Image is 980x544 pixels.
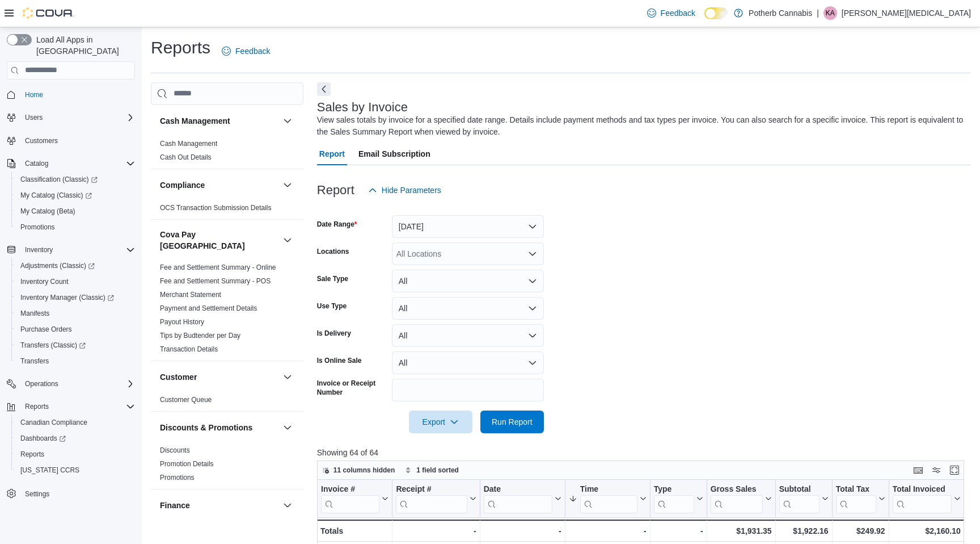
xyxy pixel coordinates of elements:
h3: Report [317,183,354,197]
button: Customers [2,132,140,149]
a: Discounts [160,446,190,454]
div: Subtotal [779,484,819,513]
a: Feedback [217,40,274,62]
span: Settings [25,489,49,499]
button: Reports [11,446,140,462]
a: Promotions [16,220,60,234]
label: Is Online Sale [317,356,362,365]
button: Subtotal [779,484,828,513]
a: Home [20,88,48,102]
span: Reports [16,447,135,461]
span: Purchase Orders [20,325,72,334]
button: Finance [281,499,294,512]
h1: Reports [151,36,210,59]
button: Invoice # [321,484,388,513]
span: Home [25,90,43,99]
a: Purchase Orders [16,323,77,336]
button: Reports [2,399,140,415]
button: Enter fullscreen [948,463,961,477]
a: Adjustments (Classic) [11,258,140,274]
span: Payout History [160,317,204,327]
span: Promotions [20,223,55,232]
h3: Cash Management [160,115,230,127]
button: My Catalog (Beta) [11,203,140,219]
span: Inventory Manager (Classic) [20,293,114,302]
a: Cash Out Details [160,153,212,161]
span: Export [416,411,466,433]
div: $1,931.35 [711,524,772,538]
span: Promotions [16,220,135,234]
div: Invoice # [321,484,379,513]
div: Total Invoiced [892,484,951,495]
span: Run Report [492,416,533,428]
a: Payment and Settlement Details [160,304,257,312]
a: My Catalog (Beta) [16,204,80,218]
h3: Compliance [160,179,205,191]
button: Cash Management [160,115,278,127]
button: Cova Pay [GEOGRAPHIC_DATA] [281,233,294,247]
a: Manifests [16,307,54,320]
span: Catalog [20,157,135,170]
button: [US_STATE] CCRS [11,462,140,478]
label: Is Delivery [317,329,351,338]
button: Next [317,82,331,96]
button: Run Report [480,411,544,433]
span: Users [20,111,135,124]
label: Use Type [317,302,347,311]
span: Merchant Statement [160,290,221,299]
div: - [396,524,476,538]
span: Settings [20,486,135,500]
button: Inventory [20,243,57,257]
button: All [392,270,544,292]
div: Time [580,484,637,513]
button: Manifests [11,306,140,321]
span: Canadian Compliance [20,418,87,427]
div: Total Tax [835,484,876,495]
a: Dashboards [16,432,70,445]
span: Load All Apps in [GEOGRAPHIC_DATA] [32,34,135,57]
button: [DATE] [392,215,544,238]
div: Totals [320,524,388,538]
div: Date [484,484,552,513]
div: View sales totals by invoice for a specified date range. Details include payment methods and tax ... [317,114,965,138]
a: Dashboards [11,430,140,446]
span: Cash Out Details [160,153,212,162]
span: Manifests [20,309,49,318]
button: Type [654,484,703,513]
button: Customer [281,370,294,384]
a: Inventory Manager (Classic) [16,291,119,304]
span: Fee and Settlement Summary - Online [160,263,276,272]
button: Inventory Count [11,274,140,290]
span: Hide Parameters [382,185,441,196]
h3: Finance [160,500,190,511]
span: Tips by Budtender per Day [160,331,240,340]
span: Inventory [20,243,135,257]
span: Transaction Details [160,345,218,354]
span: Classification (Classic) [16,173,135,186]
button: Transfers [11,353,140,369]
a: Classification (Classic) [11,171,140,187]
a: Inventory Manager (Classic) [11,290,140,306]
button: Compliance [281,178,294,192]
p: Showing 64 of 64 [317,447,971,458]
button: Display options [930,463,943,477]
a: Transaction Details [160,345,218,353]
h3: Cova Pay [GEOGRAPHIC_DATA] [160,229,278,252]
button: Promotions [11,219,140,235]
span: [US_STATE] CCRS [20,466,79,475]
h3: Discounts & Promotions [160,422,252,433]
span: Fee and Settlement Summary - POS [160,277,271,286]
span: Reports [25,402,49,411]
button: Cash Management [281,114,294,128]
span: Inventory [25,245,53,254]
a: Reports [16,447,49,461]
h3: Sales by Invoice [317,101,408,114]
button: Compliance [160,179,278,191]
button: Settings [2,485,140,501]
div: $1,922.16 [779,524,828,538]
button: 1 field sorted [400,463,463,477]
nav: Complex example [7,82,135,532]
span: Cash Management [160,139,217,148]
button: 11 columns hidden [318,463,400,477]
